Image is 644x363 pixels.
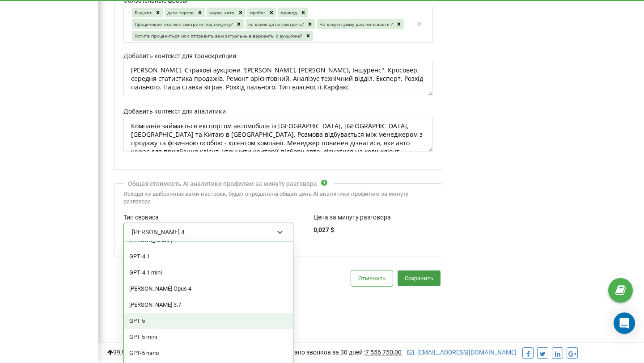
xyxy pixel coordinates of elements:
[365,349,402,356] u: 7 556 750,00
[351,270,393,286] button: Отменить
[123,51,433,61] label: Добавить контекст для транскрипции
[317,19,394,29] div: На какую сумму рассчитываете ?
[124,281,293,297] div: [PERSON_NAME] Opus 4
[398,270,441,286] button: Сохранить
[123,213,293,223] label: Тип сервиса
[278,8,298,17] div: привод
[124,329,293,345] div: GPT 5 mini
[124,313,293,329] div: GPT 5
[246,19,305,29] div: на какие даты смотреть?
[123,61,433,96] textarea: [PERSON_NAME]. Страхові аукціони "[PERSON_NAME], [PERSON_NAME], Іншуренс". Кросовер, середня стат...
[314,213,391,223] label: Цена за минуту разговора
[132,8,153,17] div: Бюджет
[107,349,137,356] span: 99,989%
[123,117,433,152] textarea: Компанія займається експортом автомобілів із [GEOGRAPHIC_DATA], [GEOGRAPHIC_DATA], [GEOGRAPHIC_DA...
[124,265,293,281] div: GPT‑4.1 mini
[614,312,635,334] div: Open Intercom Messenger
[165,8,195,17] div: дата торгов
[128,179,317,188] div: Общая стоимость AI аналитики профилем за минуту разговора
[407,349,517,356] a: [EMAIL_ADDRESS][DOMAIN_NAME]
[123,190,433,206] div: Исходя из выбранных вами настроек, будет определена общая цена AI аналитики профилем за минуту ра...
[269,349,402,356] span: Обработано звонков за 30 дней :
[132,228,185,236] div: [PERSON_NAME] 4
[124,249,293,265] div: GPT‑4.1
[132,19,234,29] div: Прицениваетесь или смотрите под покупку?
[247,8,267,17] div: пробег
[207,8,236,17] div: марка авто
[124,345,293,361] div: GPT-5 nano
[123,107,433,117] label: Добавить контекст для аналитики
[314,226,391,234] div: 0,027 $
[132,31,303,41] div: Хотите прицениться или отправить вам актуальные варианты с аукциона?
[124,297,293,313] div: [PERSON_NAME] 3.7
